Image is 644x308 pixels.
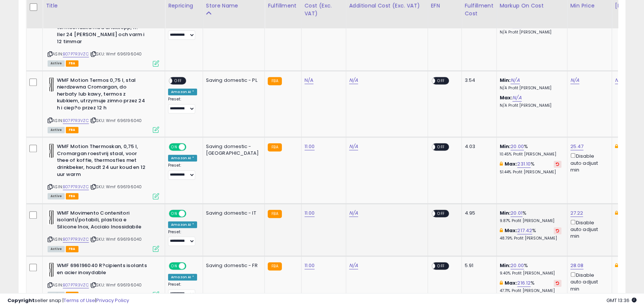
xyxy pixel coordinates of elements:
[500,271,561,276] p: 9.40% Profit [PERSON_NAME]
[185,144,197,150] span: OFF
[431,2,458,10] div: EFN
[305,77,313,84] a: N/A
[500,143,561,157] div: %
[57,262,147,278] b: WMF 696196040 R?cipients isolants en acier inoxydable
[168,230,197,246] div: Preset:
[435,144,447,150] span: OFF
[505,227,518,234] b: Max:
[48,210,55,225] img: 31HTOaJTeBL._SL40_.jpg
[505,160,518,167] b: Max:
[517,279,531,287] a: 216.12
[206,262,259,269] div: Saving domestic - FR
[570,77,579,84] a: N/A
[48,127,65,133] span: All listings currently available for purchase on Amazon
[500,103,561,108] p: N/A Profit [PERSON_NAME]
[48,246,65,252] span: All listings currently available for purchase on Amazon
[48,4,159,66] div: ASIN:
[465,262,491,269] div: 5.91
[90,236,142,242] span: | SKU: Wmf 696196040
[168,97,197,113] div: Preset:
[48,193,65,199] span: All listings currently available for purchase on Amazon
[172,77,184,84] span: OFF
[90,184,142,190] span: | SKU: Wmf 696196040
[517,227,532,234] a: 217.42
[305,209,315,217] a: 11.00
[511,77,519,84] a: N/A
[465,143,491,150] div: 4.03
[511,143,524,150] a: 20.00
[185,210,197,216] span: OFF
[500,262,511,269] b: Min:
[500,94,513,101] b: Max:
[48,262,159,297] div: ASIN:
[206,2,262,10] div: Store Name
[500,227,561,241] div: %
[435,263,447,269] span: OFF
[305,262,315,269] a: 11.00
[206,210,259,216] div: Saving domestic - IT
[170,210,179,216] span: ON
[500,161,561,174] div: %
[500,143,511,150] b: Min:
[268,2,298,10] div: Fulfillment
[570,143,584,150] a: 25.47
[349,209,358,217] a: N/A
[435,77,447,84] span: OFF
[349,143,358,150] a: N/A
[465,2,493,17] div: Fulfillment Cost
[7,297,129,304] div: seller snap | |
[268,262,281,270] small: FBA
[170,263,179,269] span: ON
[168,163,197,180] div: Preset:
[500,209,511,216] b: Min:
[168,23,197,40] div: Preset:
[570,271,606,292] div: Disable auto adjust min
[505,279,518,286] b: Max:
[268,210,281,218] small: FBA
[48,262,55,277] img: 31HTOaJTeBL._SL40_.jpg
[46,2,162,10] div: Title
[57,143,147,180] b: WMF Motion Thermoskan, 0,75 l, Cromargan roestvrij staal, voor thee of koffie, thermosfles met dr...
[48,77,55,92] img: 31HTOaJTeBL._SL40_.jpg
[170,144,179,150] span: ON
[168,221,197,228] div: Amazon AI *
[606,297,637,304] span: 2025-09-14 13:36 GMT
[500,236,561,241] p: 48.79% Profit [PERSON_NAME]
[570,2,609,10] div: Min Price
[57,210,147,232] b: WMF Movimento Contenitori isolanti/potabili, plastica e Silicone Inox, Acciaio Inossidabile
[615,77,624,84] a: N/A
[66,193,78,199] span: FBA
[48,143,55,158] img: 31HTOaJTeBL._SL40_.jpg
[66,60,78,67] span: FBA
[570,152,606,173] div: Disable auto adjust min
[63,236,89,243] a: B07P7R3VZC
[511,262,524,269] a: 20.00
[511,209,522,217] a: 20.01
[90,51,142,57] span: | SKU: Wmf 696196040
[96,297,129,304] a: Privacy Policy
[168,2,200,10] div: Repricing
[465,210,491,216] div: 4.95
[48,143,159,198] div: ASIN:
[168,89,197,95] div: Amazon AI *
[268,77,281,85] small: FBA
[168,282,197,299] div: Preset:
[48,210,159,251] div: ASIN:
[570,262,584,269] a: 28.08
[268,143,281,151] small: FBA
[435,210,447,216] span: OFF
[305,143,315,150] a: 11.00
[570,218,606,240] div: Disable auto adjust min
[349,262,358,269] a: N/A
[185,263,197,269] span: OFF
[517,160,531,168] a: 231.10
[7,297,35,304] strong: Copyright
[500,218,561,224] p: 9.87% Profit [PERSON_NAME]
[465,77,491,84] div: 3.54
[48,77,159,132] div: ASIN:
[168,274,197,280] div: Amazon AI *
[66,246,78,252] span: FBA
[500,280,561,293] div: %
[168,155,197,161] div: Amazon AI *
[305,2,343,17] div: Cost (Exc. VAT)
